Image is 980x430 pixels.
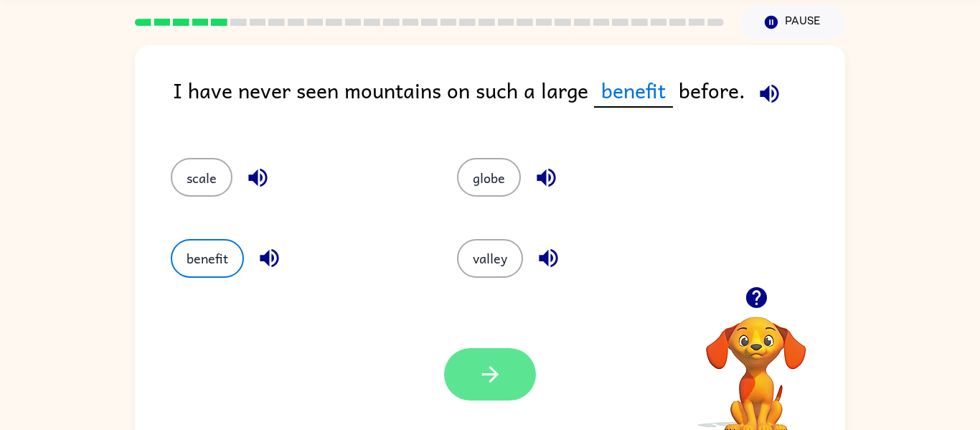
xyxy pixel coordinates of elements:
[171,158,232,197] button: scale
[171,239,244,278] button: benefit
[594,74,673,108] span: benefit
[173,74,845,129] div: I have never seen mountains on such a large before.
[457,158,521,197] button: globe
[457,239,523,278] button: valley
[741,6,845,39] button: Pause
